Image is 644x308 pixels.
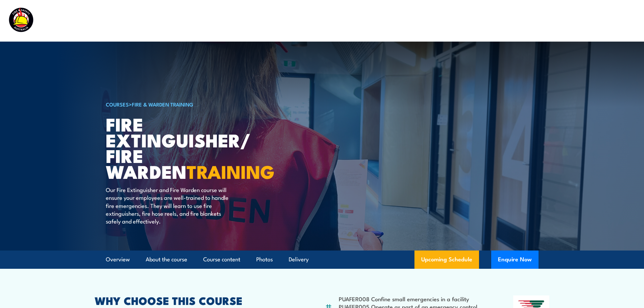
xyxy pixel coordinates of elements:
[106,116,273,179] h1: Fire Extinguisher/ Fire Warden
[187,157,275,185] strong: TRAINING
[289,251,309,268] a: Delivery
[132,100,193,108] a: Fire & Warden Training
[313,12,358,30] a: Course Calendar
[538,12,576,30] a: Learner Portal
[339,295,480,303] li: PUAFER008 Confine small emergencies in a facility
[591,12,612,30] a: Contact
[508,12,523,30] a: News
[468,12,493,30] a: About Us
[95,295,292,305] h2: WHY CHOOSE THIS COURSE
[106,251,130,268] a: Overview
[203,251,240,268] a: Course content
[146,251,187,268] a: About the course
[414,251,479,269] a: Upcoming Schedule
[256,251,273,268] a: Photos
[491,251,539,269] button: Enquire Now
[106,186,229,225] p: Our Fire Extinguisher and Fire Warden course will ensure your employees are well-trained to handl...
[373,12,453,30] a: Emergency Response Services
[106,100,129,108] a: COURSES
[277,12,298,30] a: Courses
[106,100,273,108] h6: >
